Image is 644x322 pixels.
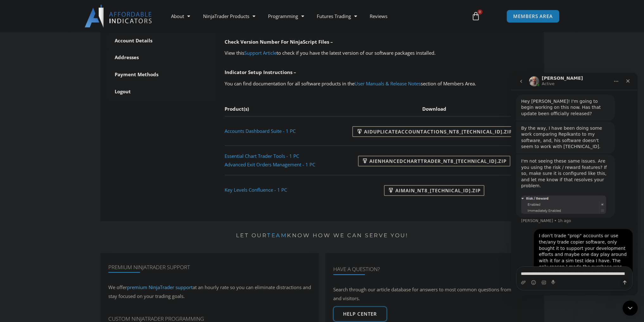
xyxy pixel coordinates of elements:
[310,9,363,23] a: Futures Trading
[108,66,215,83] a: Payment Methods
[108,84,215,100] a: Logout
[225,128,296,134] a: Accounts Dashboard Suite - 1 PC
[127,284,193,290] a: premium NinjaTrader support
[358,156,510,166] a: AIEnhancedChartTrader_NT8_[TECHNICAL_ID].zip
[108,284,127,290] span: We offer
[267,232,287,238] a: team
[85,5,153,28] img: LogoAI | Affordable Indicators – NinjaTrader
[225,106,249,112] span: Product(s)
[333,266,536,272] h4: Have A Question?
[5,156,122,252] div: Jason says…
[225,187,287,193] a: Key Levels Confluence - 1 PC
[108,316,311,322] h4: Custom NinjaTrader Programming
[30,207,35,212] button: Gif picker
[343,312,377,316] span: Help center
[244,50,277,56] a: Support Article
[384,185,484,196] a: AIMain_NT8_[TECHNICAL_ID].zip
[108,33,215,49] a: Account Details
[352,126,516,137] a: AIDuplicateAccountActions_NT8_[TECHNICAL_ID].zip
[225,79,536,88] p: You can find documentation for all software products in the section of Members Area.
[462,7,490,25] a: 0
[422,106,446,112] span: Download
[40,207,45,212] button: Start recording
[513,14,553,19] span: MEMBERS AREA
[225,153,299,159] a: Essential Chart Trader Tools - 1 PC
[363,9,393,23] a: Reviews
[196,9,261,23] a: NinjaTrader Products
[477,9,482,15] span: 0
[511,73,638,295] iframe: Intercom live chat
[225,69,296,75] b: Indicator Setup Instructions –
[23,156,122,245] div: I don't trade "prop" accounts or use the/any trade copier software, only bought it to support you...
[225,39,333,45] b: Check Version Number For NinjaScript Files –
[333,306,387,322] a: Help center
[5,194,121,205] textarea: Message…
[622,300,638,316] iframe: Intercom live chat
[165,9,196,23] a: About
[108,49,215,66] a: Addresses
[225,161,315,168] a: Advanced Exit Orders Management - 1 PC
[108,284,311,299] span: at an hourly rate so you can eliminate distractions and stay focused on your trading goals.
[225,49,536,58] p: View this to check if you have the latest version of our software packages installed.
[28,160,117,241] div: I don't trade "prop" accounts or use the/any trade copier software, only bought it to support you...
[333,285,536,303] p: Search through our article database for answers to most common questions from customers and visit...
[507,10,559,23] a: MEMBERS AREA
[108,264,311,270] h4: Premium NinjaTrader Support
[109,205,119,215] button: Send a message…
[165,9,464,23] nav: Menu
[10,207,15,212] button: Upload attachment
[20,207,25,212] button: Emoji picker
[100,231,544,241] p: Let our know how we can serve you!
[354,80,421,87] a: User Manuals & Release Notes
[261,9,310,23] a: Programming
